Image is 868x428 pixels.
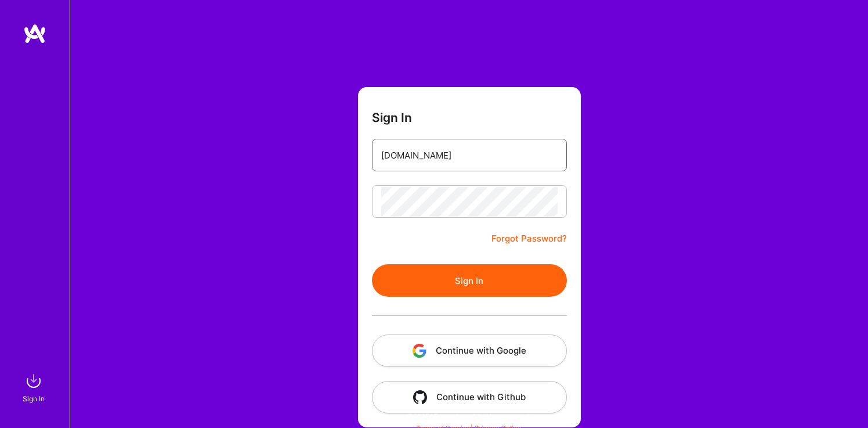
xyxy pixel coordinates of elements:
button: Continue with Github [372,381,567,413]
img: sign in [22,369,45,393]
a: sign inSign In [24,369,45,405]
a: Forgot Password? [491,232,567,246]
button: Continue with Google [372,335,567,367]
input: Email... [381,141,558,170]
img: icon [413,344,426,358]
button: Sign In [372,264,567,297]
img: icon [413,390,427,404]
h3: Sign In [372,110,412,125]
div: Sign In [23,393,45,405]
img: logo [23,23,46,44]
